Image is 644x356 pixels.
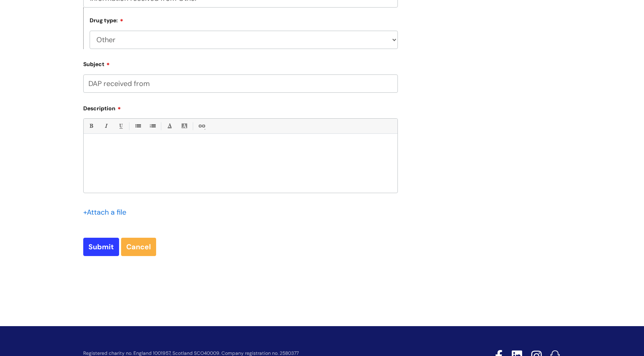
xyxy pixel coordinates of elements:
a: Bold (Ctrl-B) [86,121,96,131]
input: Submit [83,238,119,256]
div: Attach a file [83,206,131,219]
a: Cancel [121,238,156,256]
a: Italic (Ctrl-I) [101,121,111,131]
a: Font Color [164,121,174,131]
a: Link [196,121,206,131]
a: Underline(Ctrl-U) [115,121,125,131]
a: 1. Ordered List (Ctrl-Shift-8) [147,121,157,131]
p: Registered charity no. England 1001957, Scotland SCO40009. Company registration no. 2580377 [83,351,438,356]
label: Subject [83,58,398,68]
a: Back Color [179,121,189,131]
a: • Unordered List (Ctrl-Shift-7) [133,121,143,131]
label: Description [83,102,398,112]
label: Drug type: [90,16,123,24]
